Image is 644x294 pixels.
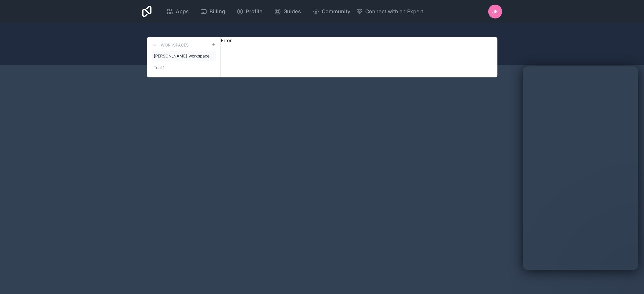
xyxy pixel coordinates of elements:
a: Apps [162,5,193,18]
a: Guides [269,5,306,18]
span: Apps [176,8,189,16]
span: Community [322,8,350,16]
a: Workspaces [151,42,189,49]
a: Community [308,5,355,18]
span: Trial 1 [154,65,164,70]
div: Error [221,37,232,77]
span: Connect with an Expert [365,8,423,16]
span: Guides [283,8,301,16]
span: JK [492,8,498,15]
button: Connect with an Expert [356,8,423,16]
a: Trial 1 [151,62,216,73]
a: [PERSON_NAME]-workspace [151,51,216,61]
h3: Workspaces [161,42,189,48]
span: Billing [209,8,225,16]
iframe: Intercom live chat [523,66,638,270]
iframe: Intercom live chat [624,274,638,288]
span: [PERSON_NAME]-workspace [154,53,209,59]
span: Profile [246,8,263,16]
a: Profile [232,5,267,18]
a: Billing [196,5,230,18]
